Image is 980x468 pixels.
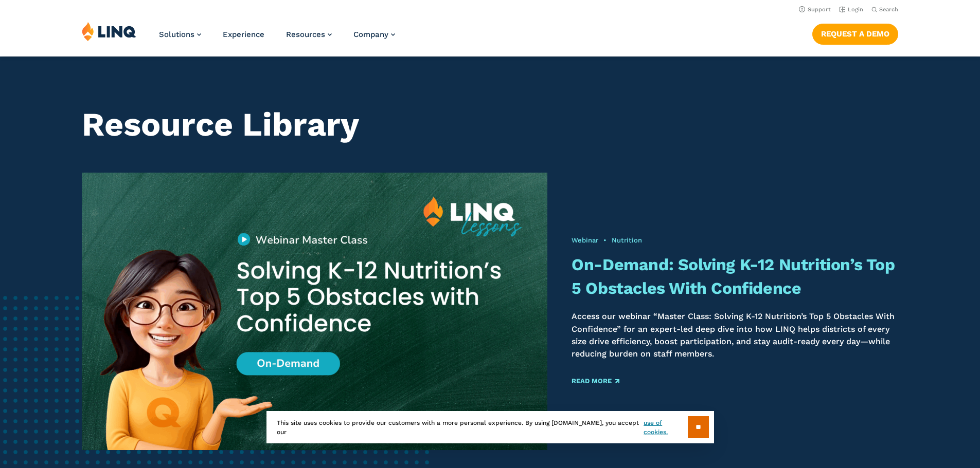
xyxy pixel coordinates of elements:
span: Company [353,30,388,39]
a: use of cookies. [644,418,687,437]
a: Solutions [159,30,201,39]
a: Webinar [572,236,598,244]
span: Search [879,6,898,13]
a: Support [799,6,831,13]
a: Read More [572,378,619,384]
div: • [572,236,898,245]
a: Resources [286,30,332,39]
a: Login [839,6,863,13]
a: Experience [223,30,264,39]
span: Solutions [159,30,194,39]
a: Nutrition [612,236,642,244]
button: Open Search Bar [871,6,898,13]
span: Resources [286,30,325,39]
a: Company [353,30,395,39]
nav: Button Navigation [812,22,898,44]
h1: Resource Library [82,106,898,144]
a: On-Demand: Solving K-12 Nutrition’s Top 5 Obstacles With Confidence [572,255,895,297]
a: Request a Demo [812,24,898,44]
img: LINQ | K‑12 Software [82,22,136,41]
p: Access our webinar “Master Class: Solving K-12 Nutrition’s Top 5 Obstacles With Confidence” for a... [572,310,898,360]
nav: Primary Navigation [159,22,395,55]
div: This site uses cookies to provide our customers with a more personal experience. By using [DOMAIN... [266,411,714,443]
